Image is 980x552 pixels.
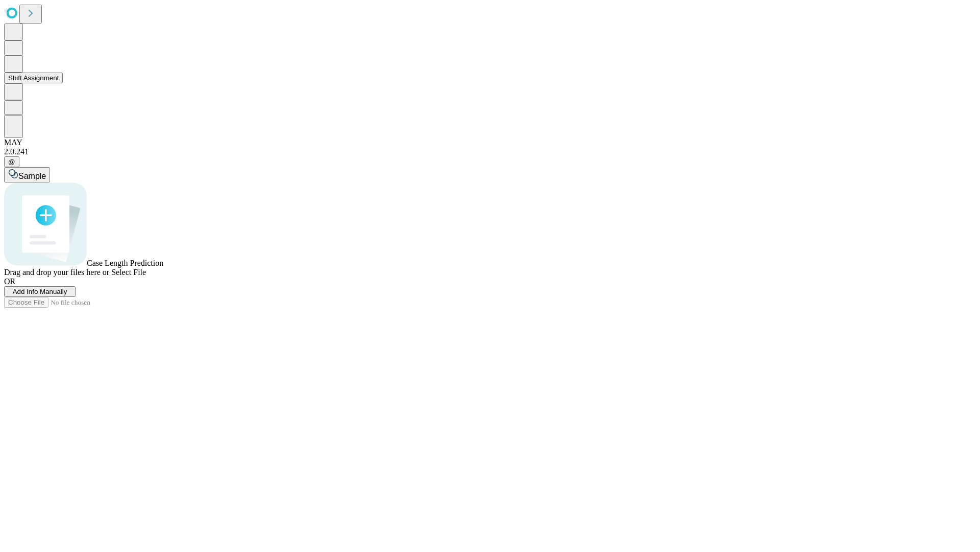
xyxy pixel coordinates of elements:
[13,288,67,295] span: Add Info Manually
[18,172,46,180] span: Sample
[4,167,50,182] button: Sample
[87,259,163,267] span: Case Length Prediction
[111,268,146,277] span: Select File
[4,268,109,277] span: Drag and drop your files here or
[8,158,15,166] span: @
[4,147,976,156] div: 2.0.241
[4,156,19,167] button: @
[4,286,76,297] button: Add Info Manually
[4,138,976,147] div: MAY
[4,73,63,83] button: Shift Assignment
[4,277,15,286] span: OR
